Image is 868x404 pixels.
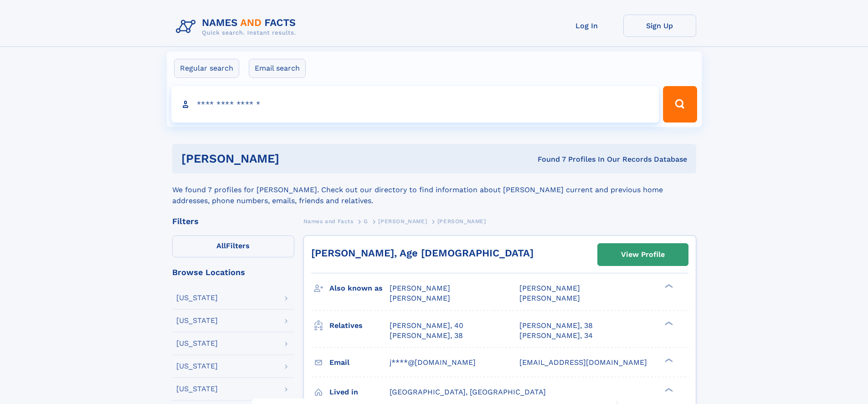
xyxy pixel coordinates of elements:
span: [EMAIL_ADDRESS][DOMAIN_NAME] [519,358,647,367]
div: Browse Locations [172,268,294,276]
span: [PERSON_NAME] [437,218,486,225]
a: [PERSON_NAME], 38 [519,321,593,331]
a: [PERSON_NAME], Age [DEMOGRAPHIC_DATA] [311,247,534,259]
a: Sign Up [623,15,696,37]
h3: Relatives [329,318,390,333]
span: [PERSON_NAME] [390,284,450,292]
span: [PERSON_NAME] [378,218,427,225]
div: ❯ [663,387,673,393]
span: [PERSON_NAME] [519,294,580,302]
img: Logo Names and Facts [172,15,303,39]
label: Regular search [174,59,239,78]
div: ❯ [663,357,673,363]
div: We found 7 profiles for [PERSON_NAME]. Check out our directory to find information about [PERSON_... [172,174,696,206]
button: Search Button [663,86,697,123]
div: [US_STATE] [176,317,218,324]
div: ❯ [663,283,673,289]
div: Filters [172,217,294,225]
span: All [216,241,226,250]
h3: Lived in [329,384,390,400]
h1: [PERSON_NAME] [181,153,409,164]
div: [US_STATE] [176,294,218,302]
div: ❯ [663,320,673,326]
div: [US_STATE] [176,363,218,370]
a: G [364,215,368,227]
span: G [364,218,368,225]
a: [PERSON_NAME], 38 [390,331,463,341]
label: Filters [172,235,294,257]
input: search input [171,86,659,123]
a: [PERSON_NAME] [378,215,427,227]
span: [GEOGRAPHIC_DATA], [GEOGRAPHIC_DATA] [390,388,546,396]
div: [US_STATE] [176,340,218,347]
a: [PERSON_NAME], 34 [519,331,593,341]
div: View Profile [621,244,665,265]
label: Email search [249,59,306,78]
div: Found 7 Profiles In Our Records Database [408,154,687,164]
a: View Profile [598,244,688,266]
a: [PERSON_NAME], 40 [390,321,463,331]
a: Names and Facts [303,215,354,227]
h3: Email [329,355,390,370]
span: [PERSON_NAME] [390,294,450,302]
span: [PERSON_NAME] [519,284,580,292]
h3: Also known as [329,281,390,296]
div: [US_STATE] [176,385,218,393]
a: Log In [550,15,623,37]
